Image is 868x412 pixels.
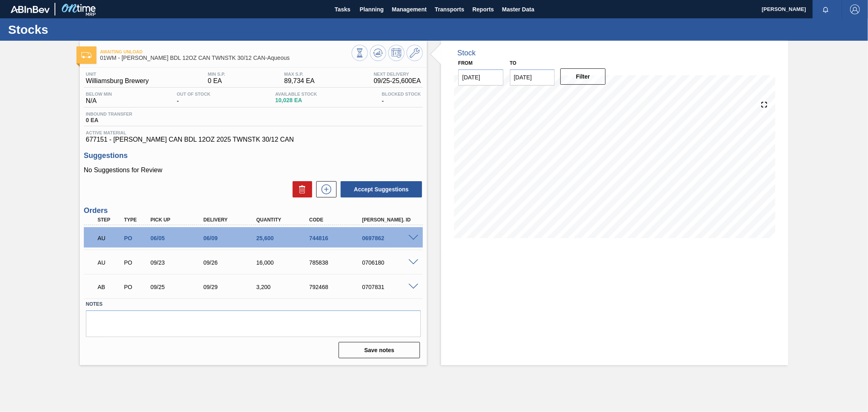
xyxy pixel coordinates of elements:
[81,52,92,58] img: Ícone
[201,284,261,290] div: 09/29/2025
[8,25,153,34] h1: Stocks
[307,217,367,223] div: Code
[360,284,420,290] div: 0707831
[201,217,261,223] div: Delivery
[98,284,122,290] p: AB
[374,72,421,77] span: Next Delivery
[388,45,404,61] button: Schedule Inventory
[11,6,50,13] img: TNhmsLtSVTkK8tSr43FrP2fwEKptu5GPRR3wAAAABJRU5ErkJggg==
[86,298,421,310] label: Notes
[382,92,421,96] span: Blocked Stock
[407,45,423,61] button: Go to Master Data / General
[201,259,261,266] div: 09/26/2025
[254,217,314,223] div: Quantity
[472,4,494,14] span: Reports
[84,151,423,160] h3: Suggestions
[98,235,122,241] p: AU
[208,77,225,85] span: 0 EA
[86,130,421,135] span: Active Material
[86,112,132,116] span: Inbound Transfer
[254,259,314,266] div: 16,000
[254,284,314,290] div: 3,200
[284,72,315,77] span: MAX S.P.
[96,254,124,272] div: Awaiting Unload
[84,92,114,105] div: N/A
[175,92,212,105] div: -
[850,4,860,14] img: Logout
[122,284,150,290] div: Purchase order
[100,55,352,61] span: 01WM - CARR BDL 12OZ CAN TWNSTK 30/12 CAN-Aqueous
[341,181,422,197] button: Accept Suggestions
[177,92,210,96] span: Out Of Stock
[149,217,208,223] div: Pick up
[380,92,423,105] div: -
[502,4,534,14] span: Master Data
[284,77,315,85] span: 89,734 EA
[149,259,208,266] div: 09/23/2025
[254,235,314,241] div: 25,600
[813,4,839,15] button: Notifications
[275,92,317,96] span: Available Stock
[149,284,208,290] div: 09/25/2025
[96,217,124,223] div: Step
[360,259,420,266] div: 0706180
[370,45,386,61] button: Update Chart
[334,4,352,14] span: Tasks
[458,60,472,66] label: From
[122,259,150,266] div: Purchase order
[510,69,555,85] input: mm/dd/yyyy
[86,117,132,123] span: 0 EA
[510,60,516,66] label: to
[458,69,503,85] input: mm/dd/yyyy
[96,278,124,296] div: Awaiting Billing
[289,181,312,197] div: Delete Suggestions
[435,4,464,14] span: Transports
[86,72,149,77] span: Unit
[352,45,368,61] button: Stocks Overview
[360,235,420,241] div: 0697862
[307,284,367,290] div: 792468
[337,180,423,198] div: Accept Suggestions
[84,167,423,174] p: No Suggestions for Review
[312,181,337,197] div: New suggestion
[98,259,122,266] p: AU
[208,72,225,77] span: MIN S.P.
[560,68,606,85] button: Filter
[149,235,208,241] div: 06/05/2025
[201,235,261,241] div: 06/09/2025
[122,235,150,241] div: Purchase order
[275,97,317,103] span: 10,028 EA
[100,49,352,54] span: Awaiting Unload
[86,92,112,96] span: Below Min
[374,77,421,85] span: 09/25 - 25,600 EA
[307,259,367,266] div: 785838
[84,206,423,215] h3: Orders
[360,217,420,223] div: [PERSON_NAME]. ID
[360,4,384,14] span: Planning
[307,235,367,241] div: 744816
[86,136,421,143] span: 677151 - [PERSON_NAME] CAN BDL 12OZ 2025 TWNSTK 30/12 CAN
[122,217,150,223] div: Type
[96,229,124,247] div: Awaiting Unload
[457,49,476,57] div: Stock
[339,342,420,358] button: Save notes
[392,4,427,14] span: Management
[86,77,149,85] span: Williamsburg Brewery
